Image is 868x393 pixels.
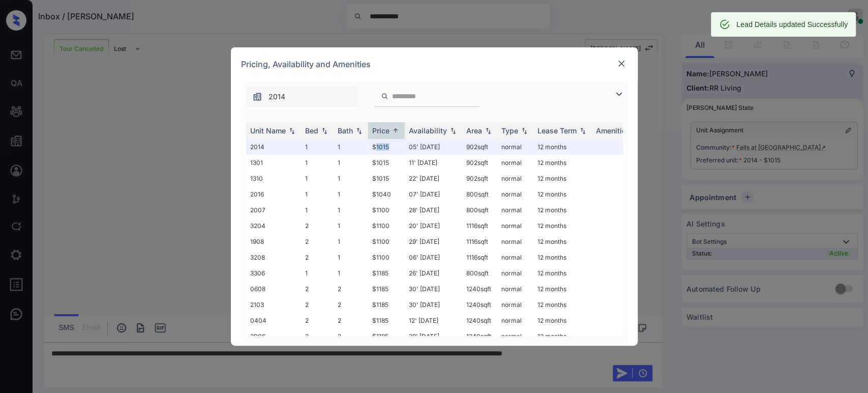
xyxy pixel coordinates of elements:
[497,249,533,265] td: normal
[368,297,405,313] td: $1185
[616,59,626,69] img: close
[334,202,368,218] td: 1
[462,313,497,328] td: 1240 sqft
[519,127,529,134] img: sorting
[462,155,497,171] td: 902 sqft
[301,218,334,234] td: 2
[301,171,334,186] td: 1
[391,127,401,134] img: sorting
[368,155,405,171] td: $1015
[338,126,353,135] div: Bath
[533,328,592,344] td: 12 months
[301,202,334,218] td: 1
[246,155,301,171] td: 1301
[301,139,334,155] td: 1
[497,218,533,234] td: normal
[246,234,301,249] td: 1908
[334,139,368,155] td: 1
[368,328,405,344] td: $1185
[368,202,405,218] td: $1100
[334,234,368,249] td: 1
[246,313,301,328] td: 0404
[334,297,368,313] td: 2
[405,139,462,155] td: 05' [DATE]
[334,171,368,186] td: 1
[462,328,497,344] td: 1240 sqft
[462,218,497,234] td: 1116 sqft
[354,127,364,134] img: sorting
[497,171,533,186] td: normal
[334,249,368,265] td: 1
[381,92,388,101] img: icon-zuma
[533,218,592,234] td: 12 months
[497,155,533,171] td: normal
[372,126,390,135] div: Price
[246,218,301,234] td: 3204
[497,313,533,328] td: normal
[334,186,368,202] td: 1
[462,139,497,155] td: 902 sqft
[301,186,334,202] td: 1
[405,249,462,265] td: 06' [DATE]
[405,171,462,186] td: 22' [DATE]
[405,186,462,202] td: 07' [DATE]
[250,126,286,135] div: Unit Name
[231,47,638,81] div: Pricing, Availability and Amenities
[497,328,533,344] td: normal
[334,313,368,328] td: 2
[268,91,285,102] span: 2014
[334,155,368,171] td: 1
[405,265,462,281] td: 26' [DATE]
[368,218,405,234] td: $1100
[301,281,334,297] td: 2
[533,171,592,186] td: 12 months
[497,265,533,281] td: normal
[246,186,301,202] td: 2016
[405,155,462,171] td: 11' [DATE]
[497,139,533,155] td: normal
[501,126,518,135] div: Type
[462,202,497,218] td: 800 sqft
[578,127,588,134] img: sorting
[246,265,301,281] td: 3306
[405,218,462,234] td: 20' [DATE]
[405,313,462,328] td: 12' [DATE]
[533,186,592,202] td: 12 months
[287,127,297,134] img: sorting
[497,186,533,202] td: normal
[533,265,592,281] td: 12 months
[334,281,368,297] td: 2
[533,202,592,218] td: 12 months
[533,281,592,297] td: 12 months
[301,313,334,328] td: 2
[462,297,497,313] td: 1240 sqft
[462,186,497,202] td: 800 sqft
[246,297,301,313] td: 2103
[497,281,533,297] td: normal
[533,139,592,155] td: 12 months
[334,218,368,234] td: 1
[533,249,592,265] td: 12 months
[301,265,334,281] td: 1
[533,297,592,313] td: 12 months
[533,234,592,249] td: 12 months
[462,265,497,281] td: 800 sqft
[368,265,405,281] td: $1185
[497,234,533,249] td: normal
[368,186,405,202] td: $1040
[246,171,301,186] td: 1310
[533,155,592,171] td: 12 months
[497,202,533,218] td: normal
[613,88,625,100] img: icon-zuma
[301,234,334,249] td: 2
[736,15,848,34] div: Lead Details updated Successfully
[246,202,301,218] td: 2007
[368,139,405,155] td: $1015
[252,92,262,102] img: icon-zuma
[305,126,318,135] div: Bed
[497,297,533,313] td: normal
[246,281,301,297] td: 0608
[301,155,334,171] td: 1
[405,202,462,218] td: 28' [DATE]
[301,297,334,313] td: 2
